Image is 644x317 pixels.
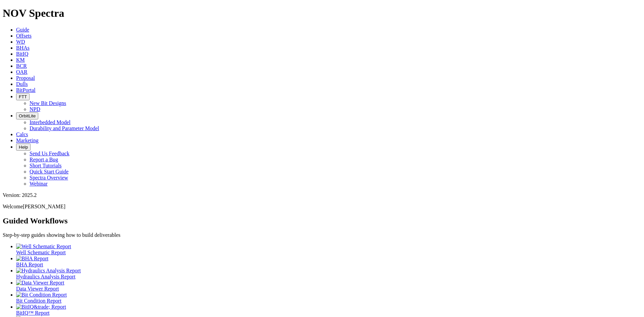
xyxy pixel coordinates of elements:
span: Bit Condition Report [16,298,61,304]
img: Bit Condition Report [16,292,67,298]
img: Hydraulics Analysis Report [16,268,81,274]
a: Dulls [16,81,28,87]
a: NPD [30,106,40,112]
span: Well Schematic Report [16,250,66,255]
a: Durability and Parameter Model [30,125,99,131]
a: Proposal [16,75,35,81]
a: Short Tutorials [30,163,62,168]
img: Data Viewer Report [16,280,64,286]
a: Hydraulics Analysis Report Hydraulics Analysis Report [16,268,641,279]
a: Send Us Feedback [30,151,69,156]
img: BHA Report [16,256,48,262]
a: BCR [16,63,27,69]
a: Data Viewer Report Data Viewer Report [16,280,641,292]
button: FTT [16,93,30,100]
img: BitIQ&trade; Report [16,304,66,310]
p: Step-by-step guides showing how to build deliverables [3,232,641,238]
span: FTT [19,94,27,99]
span: Hydraulics Analysis Report [16,274,75,279]
a: BHAs [16,45,30,51]
a: BitIQ&trade; Report BitIQ™ Report [16,304,641,316]
a: BHA Report BHA Report [16,256,641,267]
span: BHA Report [16,262,43,267]
span: Data Viewer Report [16,286,59,292]
span: Help [19,145,28,150]
a: BitIQ [16,51,28,57]
a: Quick Start Guide [30,169,68,174]
a: Webinar [30,181,48,187]
a: WD [16,39,25,45]
span: [PERSON_NAME] [23,204,65,209]
span: BitIQ™ Report [16,310,50,316]
span: OrbitLite [19,113,36,118]
a: Interbedded Model [30,119,70,125]
a: Offsets [16,33,32,39]
a: BitPortal [16,87,36,93]
a: Well Schematic Report Well Schematic Report [16,244,641,255]
a: New Bit Designs [30,100,66,106]
img: Well Schematic Report [16,244,71,250]
div: Version: 2025.2 [3,192,641,198]
a: Spectra Overview [30,175,68,180]
a: Guide [16,27,29,33]
a: Marketing [16,138,39,143]
button: OrbitLite [16,112,38,119]
a: Bit Condition Report Bit Condition Report [16,292,641,304]
button: Help [16,144,31,151]
a: Calcs [16,131,28,137]
a: KM [16,57,25,63]
a: Report a Bug [30,157,58,162]
a: OAR [16,69,28,75]
h1: NOV Spectra [3,7,641,19]
p: Welcome [3,204,641,210]
h2: Guided Workflows [3,216,641,225]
